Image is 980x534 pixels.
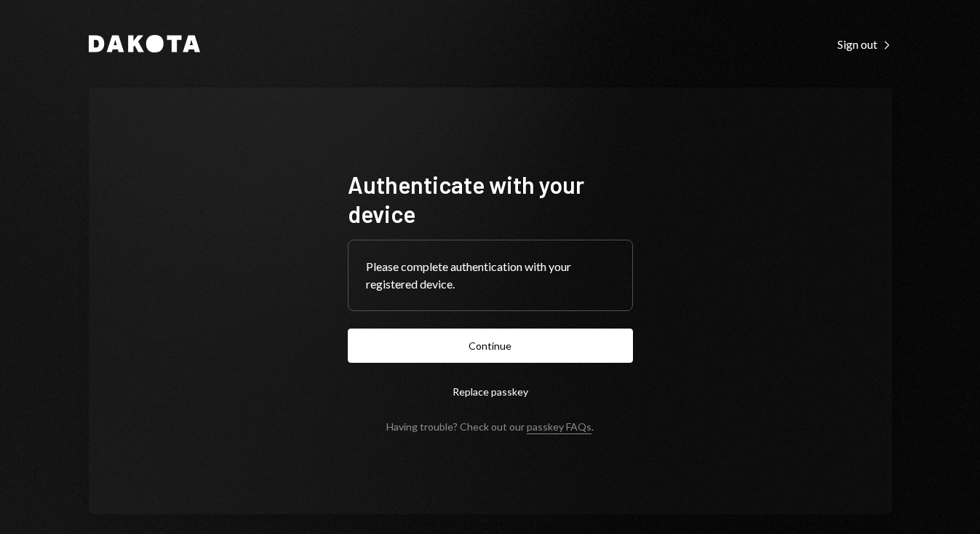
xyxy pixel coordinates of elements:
[348,170,633,228] h1: Authenticate with your device
[837,36,892,52] a: Sign out
[348,329,633,363] button: Continue
[837,37,892,52] div: Sign out
[527,420,591,434] a: passkey FAQs
[366,258,615,293] div: Please complete authentication with your registered device.
[386,420,594,433] div: Having trouble? Check out our .
[348,374,633,409] button: Replace passkey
